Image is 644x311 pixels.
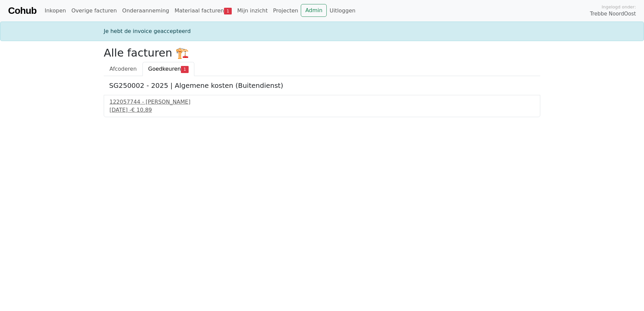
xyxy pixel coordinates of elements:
span: 1 [181,66,189,73]
a: Overige facturen [69,4,120,18]
span: Afcoderen [109,66,137,72]
a: Materiaal facturen1 [172,4,234,18]
a: Cohub [8,3,36,19]
a: 122057744 - [PERSON_NAME][DATE] -€ 10,89 [109,98,535,114]
span: Trebbe NoordOost [590,10,636,18]
span: Goedkeuren [148,66,181,72]
a: Onderaanneming [120,4,172,18]
a: Projecten [270,4,301,18]
span: € 10,89 [131,107,152,113]
h5: SG250002 - 2025 | Algemene kosten (Buitendienst) [109,81,535,90]
div: 122057744 - [PERSON_NAME] [109,98,535,106]
span: Ingelogd onder: [602,4,636,10]
a: Uitloggen [327,4,358,18]
a: Goedkeuren1 [142,62,194,76]
div: Je hebt de invoice geaccepteerd [100,27,544,35]
span: 1 [224,8,232,14]
div: [DATE] - [109,106,535,114]
a: Mijn inzicht [234,4,270,18]
a: Admin [301,4,327,17]
h2: Alle facturen 🏗️ [104,46,540,59]
a: Afcoderen [104,62,142,76]
a: Inkopen [42,4,68,18]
